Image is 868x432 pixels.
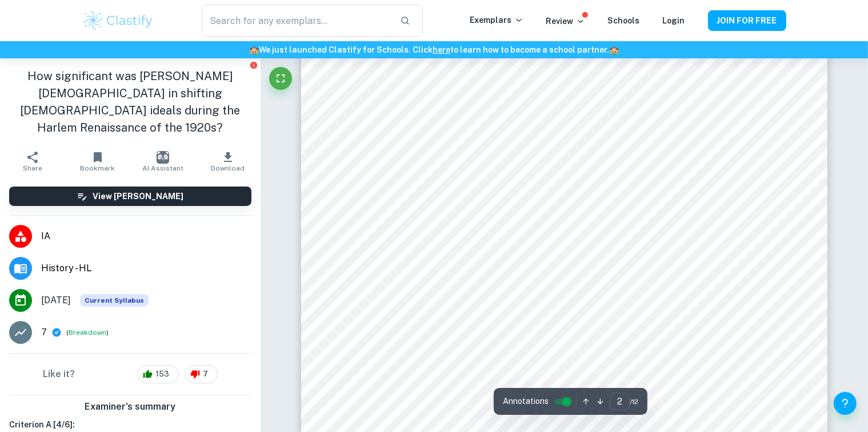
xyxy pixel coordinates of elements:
[142,164,183,172] span: AI Assistant
[663,16,685,25] a: Login
[5,400,256,414] h6: Examiner's summary
[202,5,390,37] input: Search for any exemplars...
[157,151,169,164] img: AI Assistant
[197,368,214,380] span: 7
[137,365,179,383] div: 153
[503,395,549,407] span: Annotations
[41,326,47,339] p: 7
[630,397,638,407] span: / 12
[43,367,75,381] h6: Like it?
[9,418,251,431] h6: Criterion A [ 4 / 6 ]:
[23,164,42,172] span: Share
[249,45,259,54] span: 🏫
[269,67,292,90] button: Fullscreen
[250,61,258,69] button: Report issue
[211,164,245,172] span: Download
[608,16,640,25] a: Schools
[82,9,155,32] img: Clastify logo
[470,14,523,26] p: Exemplars
[185,365,218,383] div: 7
[9,187,251,206] button: View [PERSON_NAME]
[708,10,786,31] button: JOIN FOR FREE
[546,15,585,27] p: Review
[609,45,619,54] span: 🏫
[80,164,115,172] span: Bookmark
[41,294,71,307] span: [DATE]
[80,294,149,307] span: Current Syllabus
[41,229,251,243] span: IA
[66,327,109,338] span: ( )
[195,145,261,177] button: Download
[80,294,149,307] div: This exemplar is based on the current syllabus. Feel free to refer to it for inspiration/ideas wh...
[2,43,866,56] h6: We just launched Clastify for Schools. Click to learn how to become a school partner.
[69,327,106,338] button: Breakdown
[834,392,857,415] button: Help and Feedback
[65,145,130,177] button: Bookmark
[149,368,175,380] span: 153
[41,261,251,275] span: History - HL
[433,45,450,54] a: here
[93,190,183,203] h6: View [PERSON_NAME]
[9,68,251,136] h1: How significant was [PERSON_NAME][DEMOGRAPHIC_DATA] in shifting [DEMOGRAPHIC_DATA] ideals during ...
[130,145,195,177] button: AI Assistant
